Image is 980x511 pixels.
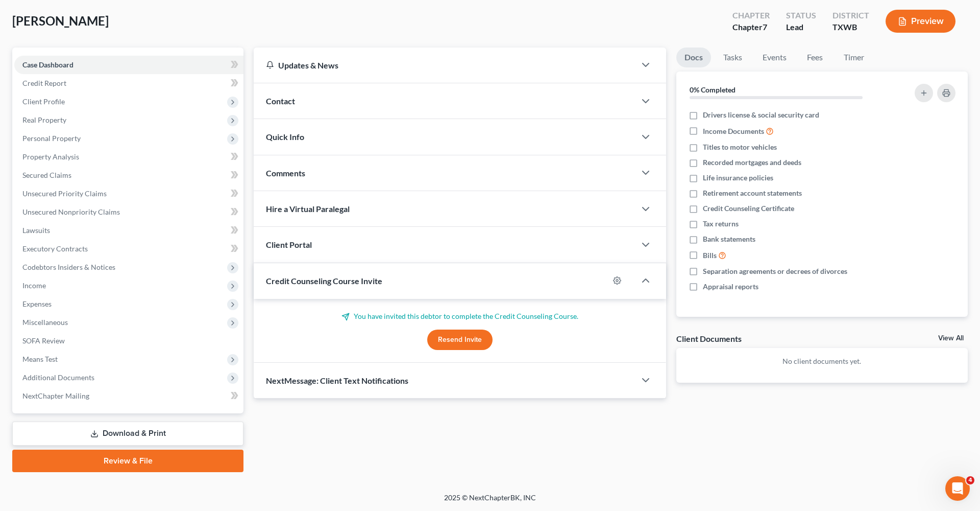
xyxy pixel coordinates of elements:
div: District [832,10,869,21]
span: Quick Info [266,132,304,142]
a: Credit Report [14,74,243,92]
a: Download & Print [12,422,243,446]
a: Events [754,48,795,67]
span: Executory Contracts [22,244,88,253]
span: Comments [266,168,305,178]
span: Unsecured Nonpriority Claims [22,207,120,216]
p: No client documents yet. [684,356,960,366]
span: Case Dashboard [22,60,73,69]
span: Credit Report [22,79,66,87]
a: Unsecured Nonpriority Claims [14,203,243,221]
span: Personal Property [22,134,81,143]
span: 4 [966,476,974,484]
div: Chapter [732,21,770,33]
div: 2025 © NextChapterBK, INC [199,493,781,511]
span: Drivers license & social security card [703,110,819,120]
span: NextChapter Mailing [22,391,89,400]
a: Case Dashboard [14,56,243,74]
strong: 0% Completed [690,85,736,94]
a: Property Analysis [14,148,243,166]
span: Income Documents [703,126,764,136]
span: Credit Counseling Certificate [703,203,794,214]
span: Tax returns [703,219,739,229]
div: Client Documents [676,333,742,344]
a: Executory Contracts [14,240,243,258]
span: Means Test [22,355,58,363]
span: Separation agreements or decrees of divorces [703,266,847,276]
a: Secured Claims [14,166,243,184]
a: Unsecured Priority Claims [14,184,243,203]
a: Docs [676,48,711,67]
span: Hire a Virtual Paralegal [266,204,350,214]
span: Contact [266,96,295,106]
a: Review & File [12,450,243,472]
span: Lawsuits [22,226,50,235]
span: 7 [763,22,767,32]
iframe: Intercom live chat [945,476,970,501]
p: You have invited this debtor to complete the Credit Counseling Course. [266,311,654,321]
a: Fees [799,48,831,67]
span: Expenses [22,299,52,308]
a: View All [938,335,964,342]
span: Retirement account statements [703,188,802,198]
span: Credit Counseling Course Invite [266,276,382,286]
span: SOFA Review [22,336,65,345]
span: Miscellaneous [22,318,68,327]
div: Updates & News [266,60,623,71]
span: Property Analysis [22,152,79,161]
div: TXWB [832,21,869,33]
span: Client Profile [22,97,65,106]
a: Tasks [715,48,750,67]
div: Chapter [732,10,770,21]
div: Lead [786,21,816,33]
span: Codebtors Insiders & Notices [22,263,115,271]
span: Client Portal [266,240,312,249]
a: NextChapter Mailing [14,387,243,405]
span: Life insurance policies [703,173,773,183]
span: NextMessage: Client Text Notifications [266,376,408,385]
span: Bank statements [703,234,755,244]
span: Additional Documents [22,373,94,382]
span: Appraisal reports [703,282,758,292]
button: Resend Invite [427,330,493,350]
button: Preview [886,10,955,33]
a: SOFA Review [14,332,243,350]
a: Lawsuits [14,221,243,240]
span: Income [22,281,46,290]
span: Secured Claims [22,171,71,179]
span: [PERSON_NAME] [12,13,109,28]
span: Unsecured Priority Claims [22,189,107,198]
div: Status [786,10,816,21]
span: Bills [703,250,717,261]
a: Timer [836,48,872,67]
span: Titles to motor vehicles [703,142,777,152]
span: Recorded mortgages and deeds [703,157,801,168]
span: Real Property [22,115,66,124]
